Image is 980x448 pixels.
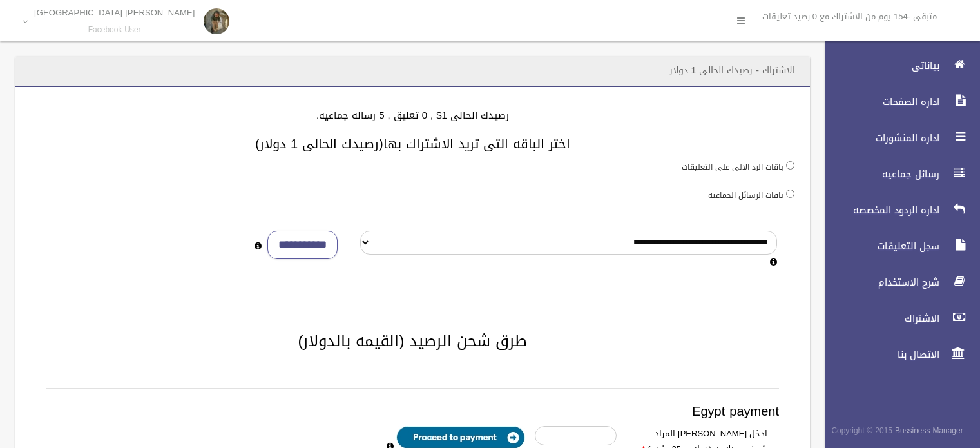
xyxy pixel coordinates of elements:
[814,52,980,80] a: بياناتى
[831,424,892,438] span: Copyright © 2015
[814,88,980,116] a: اداره الصفحات
[654,58,810,83] header: الاشتراك - رصيدك الحالى 1 دولار
[814,196,980,224] a: اداره الردود المخصصه
[814,268,980,297] a: شرح الاستخدام
[814,168,943,180] span: رسائل جماعيه
[814,160,980,188] a: رسائل جماعيه
[814,59,943,72] span: بياناتى
[814,204,943,217] span: اداره الردود المخصصه
[34,25,195,35] small: Facebook User
[814,304,980,333] a: الاشتراك
[814,124,980,152] a: اداره المنشورات
[708,188,783,202] label: باقات الرسائل الجماعيه
[31,333,794,349] h2: طرق شحن الرصيد (القيمه بالدولار)
[814,348,943,361] span: الاتصال بنا
[814,312,943,325] span: الاشتراك
[814,232,980,260] a: سجل التعليقات
[34,8,195,17] p: [PERSON_NAME] [GEOGRAPHIC_DATA]
[814,276,943,289] span: شرح الاستخدام
[895,424,963,438] strong: Bussiness Manager
[682,160,783,174] label: باقات الرد الالى على التعليقات
[814,240,943,253] span: سجل التعليقات
[46,404,779,418] h3: Egypt payment
[814,131,943,144] span: اداره المنشورات
[814,95,943,108] span: اداره الصفحات
[31,137,794,151] h3: اختر الباقه التى تريد الاشتراك بها(رصيدك الحالى 1 دولار)
[31,110,794,121] h4: رصيدك الحالى 1$ , 0 تعليق , 5 رساله جماعيه.
[814,340,980,369] a: الاتصال بنا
